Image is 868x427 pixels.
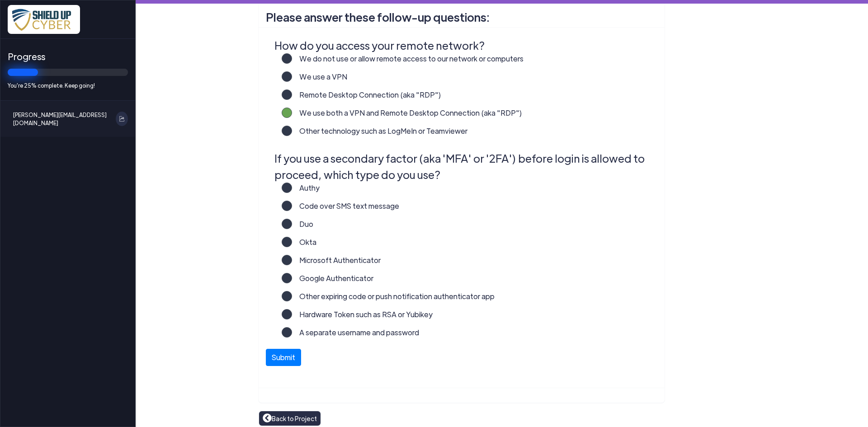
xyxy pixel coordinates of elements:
[8,50,128,63] span: Progress
[292,71,347,89] label: We use a VPN
[8,81,128,89] span: You're 25% complete. Keep going!
[292,237,316,255] label: Okta
[119,116,124,121] img: exit.svg
[292,89,441,108] label: Remote Desktop Connection (aka "RDP")
[263,413,317,423] a: Back to Project
[266,6,657,28] h3: Please answer these follow-up questions:
[292,53,524,71] label: We do not use or allow remote access to our network or computers
[292,255,381,273] label: Microsoft Authenticator
[274,37,653,53] legend: How do you access your remote network?
[292,219,313,237] label: Duo
[292,327,419,345] label: A separate username and password
[266,349,301,366] button: Submit
[292,108,522,126] label: We use both a VPN and Remote Desktop Connection (aka "RDP")
[292,291,495,309] label: Other expiring code or push notification authenticator app
[292,201,399,219] label: Code over SMS text message
[274,150,653,183] legend: If you use a secondary factor (aka 'MFA' or '2FA') before login is allowed to proceed, which type...
[292,309,433,327] label: Hardware Token such as RSA or Yubikey
[116,112,128,126] button: Log out
[263,413,272,422] img: Back to Project
[8,5,80,34] img: x7pemu0IxLxkcbZJZdzx2HwkaHwO9aaLS0XkQIJL.png
[292,273,373,291] label: Google Authenticator
[292,183,320,201] label: Authy
[717,329,868,427] iframe: Chat Widget
[13,112,110,126] span: [PERSON_NAME][EMAIL_ADDRESS][DOMAIN_NAME]
[292,126,467,144] label: Other technology such as LogMeIn or Teamviewer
